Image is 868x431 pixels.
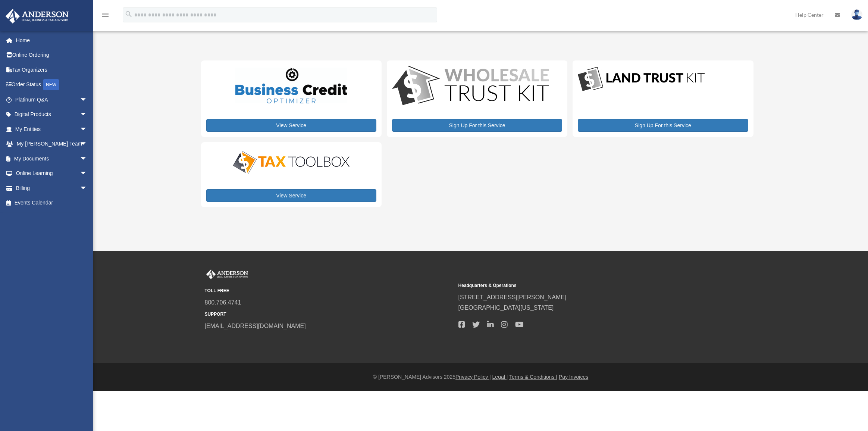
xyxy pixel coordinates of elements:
[205,287,453,295] small: TOLL FREE
[5,107,95,122] a: Digital Productsarrow_drop_down
[3,9,71,24] img: Anderson Advisors Platinum Portal
[851,9,862,20] img: User Pic
[101,13,110,19] a: menu
[206,119,376,132] a: View Service
[492,374,508,380] a: Legal |
[5,137,98,152] a: My [PERSON_NAME] Teamarrow_drop_down
[5,48,98,63] a: Online Ordering
[5,151,98,166] a: My Documentsarrow_drop_down
[5,181,98,196] a: Billingarrow_drop_down
[5,196,98,210] a: Events Calendar
[125,10,133,18] i: search
[80,137,95,152] span: arrow_drop_down
[458,282,707,290] small: Headquarters & Operations
[205,269,250,279] img: Anderson Advisors Platinum Portal
[80,181,95,196] span: arrow_drop_down
[205,310,453,318] small: SUPPORT
[80,166,95,181] span: arrow_drop_down
[205,299,241,306] a: 800.706.4741
[458,294,567,300] a: [STREET_ADDRESS][PERSON_NAME]
[5,33,98,48] a: Home
[5,62,98,77] a: Tax Organizers
[93,372,868,382] div: © [PERSON_NAME] Advisors 2025
[559,374,588,380] a: Pay Invoices
[578,119,748,132] a: Sign Up For this Service
[455,374,491,380] a: Privacy Policy |
[101,10,110,19] i: menu
[5,77,98,93] a: Order StatusNEW
[80,122,95,137] span: arrow_drop_down
[5,122,98,137] a: My Entitiesarrow_drop_down
[205,323,306,329] a: [EMAIL_ADDRESS][DOMAIN_NAME]
[80,92,95,107] span: arrow_drop_down
[80,151,95,166] span: arrow_drop_down
[5,92,98,107] a: Platinum Q&Aarrow_drop_down
[5,166,98,181] a: Online Learningarrow_drop_down
[458,304,554,311] a: [GEOGRAPHIC_DATA][US_STATE]
[392,66,549,107] img: WS-Trust-Kit-lgo-1.jpg
[578,66,705,93] img: LandTrust_lgo-1.jpg
[80,107,95,122] span: arrow_drop_down
[392,119,562,132] a: Sign Up For this Service
[206,189,376,202] a: View Service
[43,79,59,90] div: NEW
[509,374,557,380] a: Terms & Conditions |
